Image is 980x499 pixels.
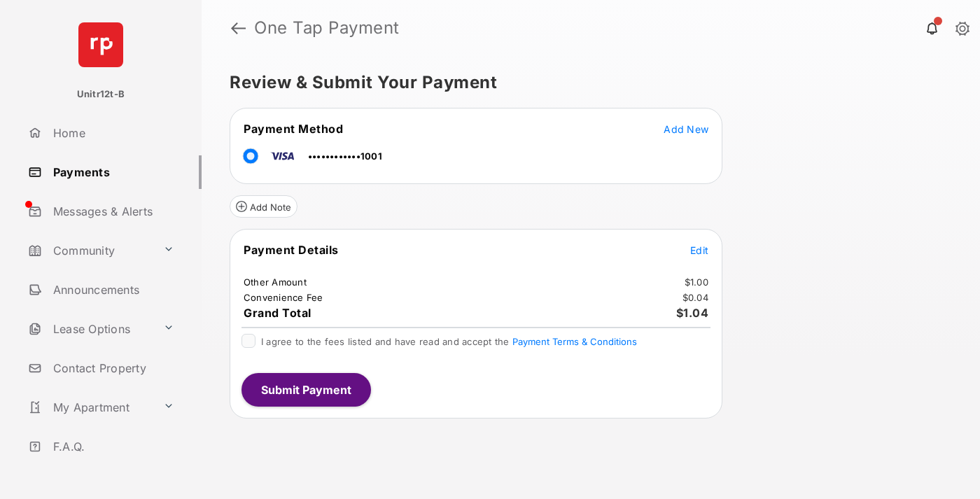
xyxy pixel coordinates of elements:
[22,351,202,385] a: Contact Property
[261,336,637,347] span: I agree to the fees listed and have read and accept the
[241,373,371,407] button: Submit Payment
[22,391,157,424] a: My Apartment
[690,243,708,257] button: Edit
[22,234,157,267] a: Community
[682,291,709,304] td: $0.04
[230,195,297,218] button: Add Note
[684,276,709,288] td: $1.00
[22,116,202,150] a: Home
[664,123,708,135] span: Add New
[243,291,324,304] td: Convenience Fee
[244,243,339,257] span: Payment Details
[244,306,311,320] span: Grand Total
[230,74,941,91] h5: Review & Submit Your Payment
[22,273,202,307] a: Announcements
[690,244,708,256] span: Edit
[77,87,125,101] p: Unitr12t-B
[22,155,202,189] a: Payments
[22,312,157,346] a: Lease Options
[243,276,307,288] td: Other Amount
[254,20,400,36] strong: One Tap Payment
[22,195,202,228] a: Messages & Alerts
[22,430,202,463] a: F.A.Q.
[664,122,708,136] button: Add New
[308,150,382,162] span: ••••••••••••1001
[78,22,123,67] img: svg+xml;base64,PHN2ZyB4bWxucz0iaHR0cDovL3d3dy53My5vcmcvMjAwMC9zdmciIHdpZHRoPSI2NCIgaGVpZ2h0PSI2NC...
[512,336,637,347] button: I agree to the fees listed and have read and accept the
[676,306,709,320] span: $1.04
[244,122,343,136] span: Payment Method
